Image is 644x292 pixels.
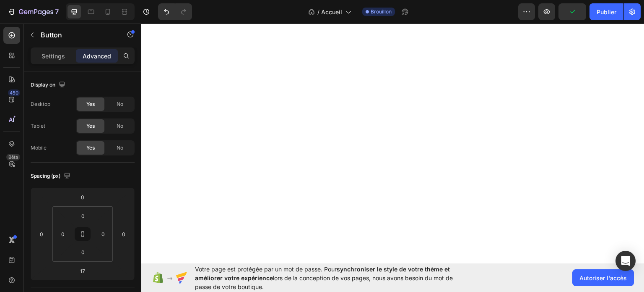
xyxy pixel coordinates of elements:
[141,24,644,263] iframe: Zone de conception
[3,3,62,20] button: 7
[86,100,95,108] span: Yes
[74,191,91,203] input: 0
[97,228,109,240] input: 0px
[55,8,59,16] font: 7
[579,274,627,281] font: Autoriser l'accès
[86,144,95,152] span: Yes
[35,228,48,240] input: 0
[31,122,45,130] div: Tablet
[31,79,67,91] div: Display on
[75,210,91,222] input: 0px
[371,8,392,15] font: Brouillon
[41,30,112,40] p: Button
[8,154,18,160] font: Bêta
[195,266,337,273] font: Votre page est protégée par un mot de passe. Pour
[83,52,111,61] p: Advanced
[75,246,91,258] input: 0px
[117,228,130,240] input: 0
[117,100,123,108] span: No
[31,144,47,152] div: Mobile
[158,3,192,20] div: Annuler/Rétablir
[317,8,319,16] font: /
[615,251,636,271] div: Ouvrir Intercom Messenger
[57,228,69,240] input: 0px
[597,8,616,16] font: Publier
[572,269,634,286] button: Autoriser l'accès
[31,171,72,182] div: Spacing (px)
[117,144,123,152] span: No
[10,90,18,96] font: 450
[589,3,623,20] button: Publier
[321,8,342,16] font: Accueil
[86,122,95,130] span: Yes
[42,52,65,61] p: Settings
[74,265,91,277] input: 17
[195,274,453,290] font: lors de la conception de vos pages, nous avons besoin du mot de passe de votre boutique.
[31,100,50,108] div: Desktop
[195,266,450,281] font: synchroniser le style de votre thème et améliorer votre expérience
[117,122,123,130] span: No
